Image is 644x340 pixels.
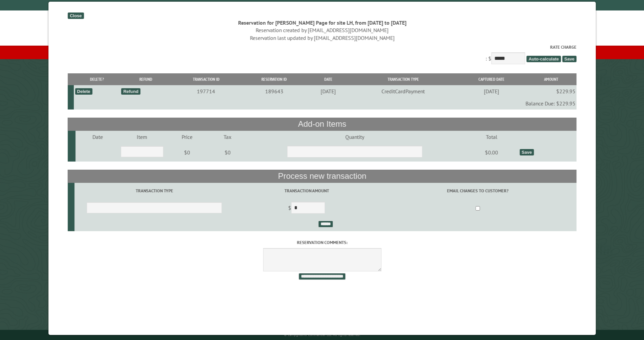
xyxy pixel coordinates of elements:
td: [DATE] [307,85,349,97]
th: Refund [120,73,171,85]
th: Date [307,73,349,85]
td: $0 [164,143,210,162]
label: Email changes to customer? [380,188,575,194]
th: Captured Date [457,73,525,85]
div: Reservation last updated by [EMAIL_ADDRESS][DOMAIN_NAME] [68,34,576,42]
td: 189643 [241,85,307,97]
div: Refund [121,88,140,95]
div: Close [68,13,84,19]
label: Transaction Amount [235,188,378,194]
td: [DATE] [457,85,525,97]
td: Quantity [245,131,464,143]
div: Delete [75,88,92,95]
td: Balance Due: $229.95 [74,97,576,110]
td: Total [464,131,518,143]
td: Item [120,131,164,143]
td: $0 [210,143,245,162]
label: Rate Charge [68,44,576,50]
th: Add-on Items [68,118,576,130]
div: Reservation for [PERSON_NAME] Page for site LH, from [DATE] to [DATE] [68,19,576,26]
th: Transaction ID [171,73,241,85]
td: CreditCardPayment [349,85,457,97]
div: : $ [68,44,576,66]
td: Price [164,131,210,143]
th: Delete? [74,73,120,85]
th: Reservation ID [241,73,307,85]
th: Amount [525,73,576,85]
small: © Campground Commander LLC. All rights reserved. [284,333,360,337]
td: $0.00 [464,143,518,162]
td: Tax [210,131,245,143]
div: Reservation created by [EMAIL_ADDRESS][DOMAIN_NAME] [68,26,576,34]
label: Reservation comments: [68,239,576,246]
span: Save [562,56,576,62]
td: $ [234,199,379,218]
th: Process new transaction [68,170,576,183]
span: Auto-calculate [526,56,561,62]
th: Transaction Type [349,73,457,85]
td: Date [75,131,120,143]
td: $229.95 [525,85,576,97]
div: Save [519,149,533,155]
label: Transaction Type [75,188,233,194]
td: 197714 [171,85,241,97]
